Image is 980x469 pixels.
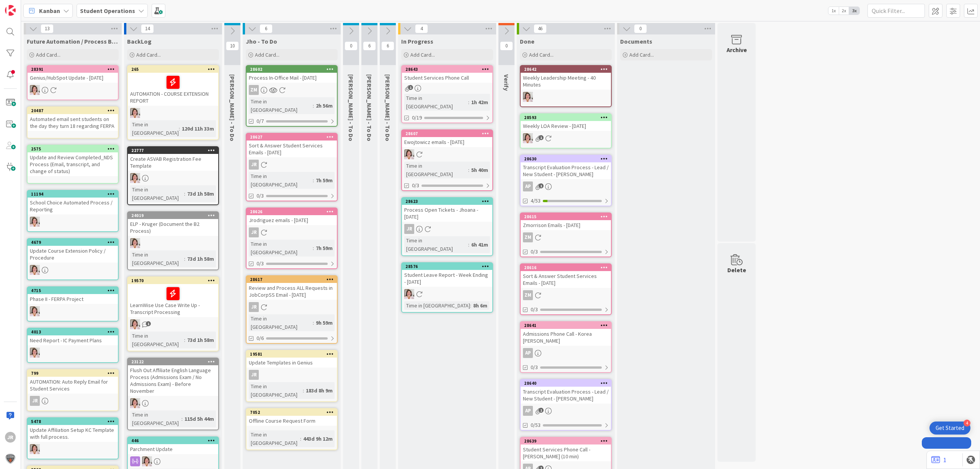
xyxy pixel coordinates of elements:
[313,176,314,185] span: :
[128,277,218,317] div: 19570LearnWise Use Case Write Up - Transcript Processing
[80,7,135,15] b: Student Operations
[531,363,538,371] span: 0/3
[405,264,492,269] div: 28576
[128,173,218,183] div: EW
[250,134,337,140] div: 28627
[130,173,140,183] img: EW
[931,455,946,464] a: 1
[28,85,118,95] div: EW
[521,348,611,358] div: AP
[529,51,554,58] span: Add Card...
[524,115,611,120] div: 28593
[30,444,40,454] img: EW
[247,227,337,237] div: JR
[28,418,118,425] div: 5478
[524,381,611,386] div: 28640
[247,370,337,380] div: JR
[130,238,140,248] img: EW
[28,287,118,294] div: 4715
[131,438,218,443] div: 446
[402,224,492,234] div: JR
[28,239,118,263] div: 4679Update Course Extension Policy / Procedure
[185,190,216,198] div: 73d 1h 58m
[402,66,492,73] div: 28643
[28,306,118,316] div: EW
[128,398,218,408] div: EW
[521,387,611,404] div: Transcript Evaluation Process - Lead / New Student - [PERSON_NAME]
[249,382,303,399] div: Time in [GEOGRAPHIC_DATA]
[246,208,338,269] a: 28626Jrodriguez emails - [DATE]JRTime in [GEOGRAPHIC_DATA]:7h 59m0/3
[255,51,279,58] span: Add Card...
[521,438,611,444] div: 28639
[468,240,469,249] span: :
[249,240,313,257] div: Time in [GEOGRAPHIC_DATA]
[468,98,469,106] span: :
[246,65,338,127] a: 28602Process In-Office Mail - [DATE]ZMTime in [GEOGRAPHIC_DATA]:2h 56m0/7
[524,214,611,219] div: 28615
[521,213,611,230] div: 28615Zmorrison Emails - [DATE]
[136,51,161,58] span: Add Card...
[28,335,118,345] div: Need Report - IC Payment Plans
[249,314,313,331] div: Time in [GEOGRAPHIC_DATA]
[249,97,313,114] div: Time in [GEOGRAPHIC_DATA]
[520,263,612,315] a: 28616Sort & Answer Student Services Emails - [DATE]ZM0/3
[30,396,40,406] div: JR
[249,302,259,312] div: JR
[247,302,337,312] div: JR
[128,358,218,365] div: 23122
[184,255,185,263] span: :
[28,425,118,442] div: Update Affiliation Setup KC Template with full process.
[5,5,16,16] img: Visit kanbanzone.com
[521,406,611,416] div: AP
[31,371,118,376] div: 799
[30,265,40,275] img: EW
[524,156,611,162] div: 28630
[404,289,414,299] img: EW
[27,106,119,139] a: 20487Automated email sent students on the day they turn 18 regarding FERPA
[28,191,118,214] div: 11194School Choice Automated Process / Reporting
[28,145,118,152] div: 2575
[31,191,118,197] div: 11194
[128,108,218,118] div: EW
[128,147,218,154] div: 22777
[131,359,218,364] div: 23122
[146,321,151,326] span: 1
[247,351,337,358] div: 19581
[929,422,970,435] div: Open Get Started checklist, remaining modules: 4
[402,66,492,83] div: 28643Student Services Phone Call
[520,379,612,431] a: 28640Transcript Evaluation Process - Lead / New Student - [PERSON_NAME]AP0/53
[521,438,611,461] div: 28639Student Services Phone Call - [PERSON_NAME] (10 min)
[412,114,422,122] span: 0/19
[402,263,492,270] div: 28576
[127,146,219,205] a: 22777Create ASVAB Registration Fee TemplateEWTime in [GEOGRAPHIC_DATA]:73d 1h 58m
[247,409,337,416] div: 7052
[142,456,152,466] img: EW
[523,348,533,358] div: AP
[28,114,118,131] div: Automated email sent students on the day they turn 18 regarding FERPA
[531,197,541,205] span: 4/53
[247,409,337,426] div: 7052Offline Course Request Form
[128,319,218,329] div: EW
[531,306,538,314] span: 0/3
[524,265,611,270] div: 28616
[130,120,179,137] div: Time in [GEOGRAPHIC_DATA]
[28,370,118,377] div: 799
[28,377,118,394] div: AUTOMATION: Auto Reply Email for Student Services
[27,238,119,280] a: 4679Update Course Extension Policy / ProcedureEW
[28,418,118,442] div: 5478Update Affiliation Setup KC Template with full process.
[314,101,335,110] div: 2h 56m
[28,287,118,304] div: 4715Phase II - FERPA Project
[31,240,118,245] div: 4679
[128,212,218,236] div: 24019ELP - Kruger (Document the B2 Process)
[27,145,119,184] a: 2575Update and Review Completed_NDS Process (Email, transcript, and change of status)
[27,286,119,322] a: 4715Phase II - FERPA ProjectEW
[31,419,118,424] div: 5478
[31,67,118,72] div: 28391
[131,67,218,72] div: 265
[249,160,259,170] div: JR
[828,7,839,15] span: 1x
[185,255,216,263] div: 73d 1h 58m
[249,85,259,95] div: ZM
[402,130,492,147] div: 28607Ewojtowicz emails - [DATE]
[404,162,468,178] div: Time in [GEOGRAPHIC_DATA]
